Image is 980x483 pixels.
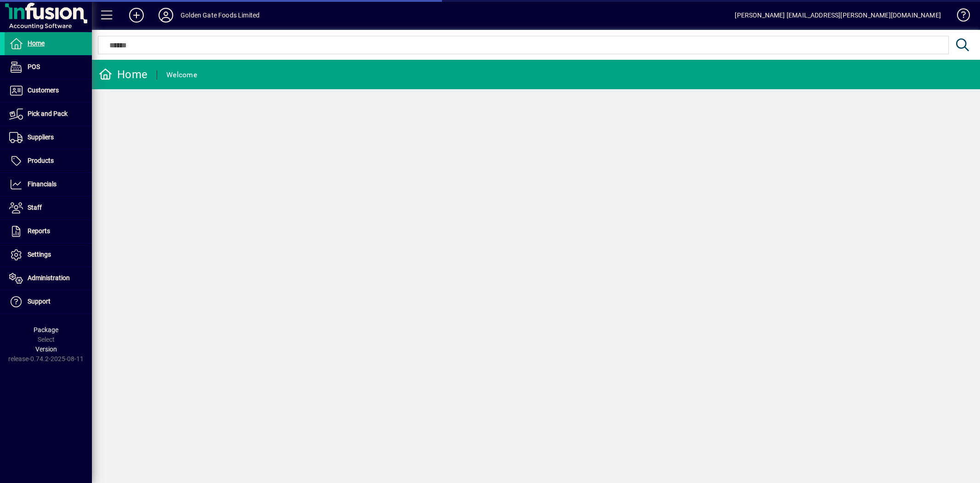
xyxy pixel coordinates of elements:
[122,7,151,23] button: Add
[28,40,45,47] span: Home
[28,133,54,141] span: Suppliers
[28,63,40,70] span: POS
[5,173,92,196] a: Financials
[28,86,59,94] span: Customers
[28,204,42,211] span: Staff
[28,110,68,117] span: Pick and Pack
[35,345,57,353] span: Version
[5,290,92,313] a: Support
[5,267,92,290] a: Administration
[28,298,51,305] span: Support
[28,180,57,188] span: Financials
[5,79,92,102] a: Customers
[5,149,92,172] a: Products
[5,103,92,126] a: Pick and Pack
[5,196,92,219] a: Staff
[5,56,92,79] a: POS
[28,274,70,282] span: Administration
[166,68,197,82] div: Welcome
[5,243,92,266] a: Settings
[950,2,969,32] a: Knowledge Base
[181,8,260,23] div: Golden Gate Foods Limited
[34,326,58,333] span: Package
[5,220,92,243] a: Reports
[5,126,92,149] a: Suppliers
[151,7,181,23] button: Profile
[735,8,941,23] div: [PERSON_NAME] [EMAIL_ADDRESS][PERSON_NAME][DOMAIN_NAME]
[28,157,54,164] span: Products
[28,227,50,235] span: Reports
[28,251,51,258] span: Settings
[99,67,147,82] div: Home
